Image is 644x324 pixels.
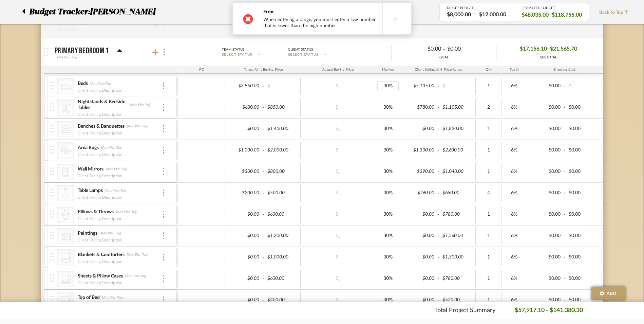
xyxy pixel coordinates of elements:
[443,45,445,53] span: -
[50,103,54,111] img: vertical-grip.svg
[228,145,261,155] div: $1,000.00
[607,290,617,296] span: Add
[90,81,112,86] div: (Add Plan Tag)
[567,188,600,198] div: $0.00
[552,11,582,19] span: $118,755.00
[228,167,261,177] div: $300.00
[319,167,357,177] div: $_
[476,66,501,74] div: Qty
[529,188,563,198] div: $0.00
[116,210,138,214] div: (Add Plan Tag)
[478,124,499,134] div: 1
[177,66,226,74] div: PO
[529,210,563,219] div: $0.00
[529,124,563,134] div: $0.00
[440,167,474,177] div: $1,040.00
[567,252,600,262] div: $0.00
[288,47,313,53] div: Client Status
[163,190,164,196] img: 3dots-v.svg
[377,252,399,262] div: 30%
[602,66,635,74] div: Ship. Markup %
[550,44,577,54] span: $21,565.70
[445,11,473,19] div: $8,000.00
[55,47,109,55] p: Primary Bedroom 1
[563,211,567,218] span: -
[392,55,496,60] div: GOAL
[440,81,474,91] div: $_
[520,55,577,60] div: SUBTOTAL
[478,252,499,262] div: 1
[436,233,440,239] span: -
[563,126,567,132] span: -
[261,147,265,154] span: -
[478,103,499,112] div: 2
[44,48,48,56] img: grip.svg
[377,124,399,134] div: 30%
[567,274,600,284] div: $0.00
[563,83,567,90] span: -
[478,274,499,284] div: 1
[375,66,401,74] div: Markup
[504,252,525,262] div: 6%
[434,306,495,315] p: Total Project Summary
[501,66,527,74] div: Tax %
[50,146,54,154] img: vertical-grip.svg
[436,168,440,175] span: -
[163,125,164,132] img: 3dots-v.svg
[377,145,399,155] div: 30%
[567,81,600,91] div: $_
[77,294,100,301] div: Top of Bed
[377,167,399,177] div: 30%
[436,104,440,111] span: -
[436,126,440,132] span: -
[301,66,375,74] div: Actual Buying Price
[445,44,491,54] div: $0.00
[77,252,125,258] div: Blankets & Comforters
[102,295,124,300] div: (Add Plan Tag)
[377,210,399,219] div: 30%
[164,49,165,55] img: 3dots-v.svg
[547,44,550,54] span: –
[50,167,54,175] img: vertical-grip.svg
[591,287,625,300] button: Add
[504,295,525,305] div: 6%
[563,168,567,175] span: -
[529,145,563,155] div: $0.00
[261,211,265,218] span: -
[77,111,123,118] div: Client Facing Description
[478,210,499,219] div: 1
[563,254,567,261] span: -
[319,210,357,219] div: $_
[77,215,123,222] div: Client Facing Description
[228,188,261,198] div: $200.00
[403,124,436,134] div: $0.00
[261,190,265,197] span: -
[77,145,99,151] div: Area Rugs
[77,151,123,158] div: Client Facing Description
[478,231,499,241] div: 1
[403,188,436,198] div: $260.00
[265,167,299,177] div: $800.00
[436,190,440,197] span: -
[265,145,299,155] div: $2,000.00
[403,231,436,241] div: $0.00
[77,87,123,94] div: Client Facing Description
[319,124,357,134] div: $_
[403,103,436,112] div: $780.00
[563,147,567,154] span: -
[263,17,376,29] div: When entering a range, you must enter a low number that is lower than the high number.
[228,81,261,91] div: $3,950.00
[127,124,149,129] div: (Add Plan Tag)
[228,103,261,112] div: $600.00
[319,145,357,155] div: $_
[163,147,164,154] img: 3dots-v.svg
[563,190,567,197] span: -
[50,253,54,260] img: vertical-grip.svg
[527,66,602,74] div: Shipping Cost
[77,80,88,87] div: Beds
[261,254,265,261] span: -
[504,167,525,177] div: 6%
[288,52,319,57] span: SELECT STATUS
[504,81,525,91] div: 6%
[563,275,567,282] span: -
